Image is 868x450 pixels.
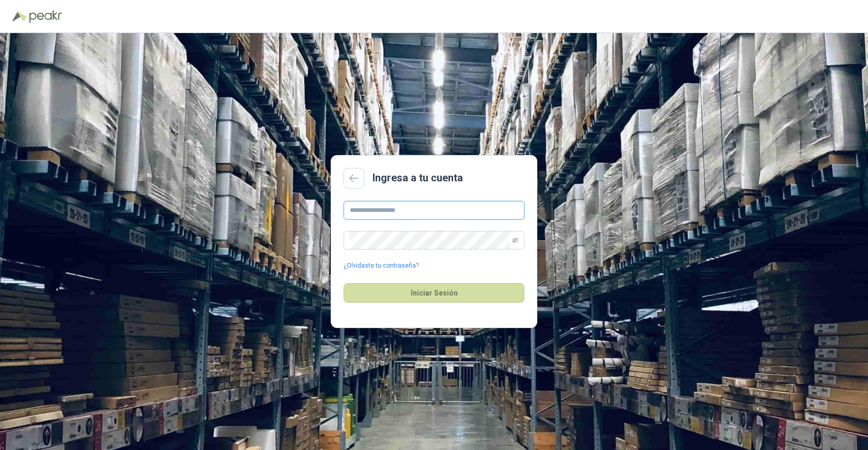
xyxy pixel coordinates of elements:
[373,170,463,186] h2: Ingresa a tu cuenta
[512,237,518,243] span: eye-invisible
[344,261,419,271] a: ¿Olvidaste tu contraseña?
[29,10,62,23] img: Peakr
[344,283,524,303] button: Iniciar Sesión
[12,11,27,22] img: Logo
